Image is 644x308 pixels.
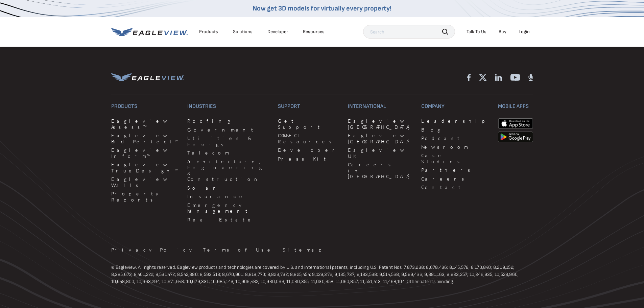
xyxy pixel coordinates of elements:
[233,29,253,35] div: Solutions
[253,4,391,13] a: Now get 3D models for virtually every property!
[203,247,275,253] a: Terms of Use
[499,29,506,35] a: Buy
[111,147,180,159] a: Eagleview Inform™
[278,103,340,110] h3: Support
[467,29,486,35] div: Talk To Us
[348,147,413,159] a: Eagleview UK
[187,185,270,191] a: Solar
[348,162,413,180] a: Careers in [GEOGRAPHIC_DATA]
[111,133,180,144] a: Eagleview Bid Perfect™
[111,264,533,285] p: © Eagleview. All rights reserved. Eagleview products and technologies are covered by U.S. and int...
[421,152,490,164] a: Case Studies
[421,176,490,182] a: Careers
[348,103,413,110] h3: International
[111,176,180,188] a: Eagleview Walls
[187,118,270,124] a: Roofing
[421,167,490,173] a: Partners
[187,193,270,199] a: Insurance
[111,191,180,203] a: Property Reports
[278,118,340,130] a: Get Support
[111,162,180,173] a: Eagleview TrueDesign™
[187,159,270,182] a: Architecture, Engineering & Construction
[348,118,413,130] a: Eagleview [GEOGRAPHIC_DATA]
[111,247,195,253] a: Privacy Policy
[187,103,270,110] h3: Industries
[187,127,270,133] a: Government
[187,150,270,156] a: Telecom
[421,103,490,110] h3: Company
[498,118,533,129] img: apple-app-store.png
[187,202,270,214] a: Emergency Management
[519,29,530,35] div: Login
[199,29,218,35] div: Products
[278,156,340,162] a: Press Kit
[421,118,490,124] a: Leadership
[348,133,413,144] a: Eagleview [GEOGRAPHIC_DATA]
[421,127,490,133] a: Blog
[303,29,325,35] div: Resources
[283,247,327,253] a: Sitemap
[278,133,340,144] a: CONNECT Resources
[498,103,533,110] h3: Mobile Apps
[267,29,288,35] a: Developer
[187,217,270,223] a: Real Estate
[421,144,490,150] a: Newsroom
[111,118,180,130] a: Eagleview Assess™
[498,132,533,142] img: google-play-store_b9643a.png
[278,147,340,153] a: Developer
[187,135,270,147] a: Utilities & Energy
[421,184,490,190] a: Contact
[111,103,180,110] h3: Products
[421,135,490,141] a: Podcast
[363,25,455,39] input: Search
